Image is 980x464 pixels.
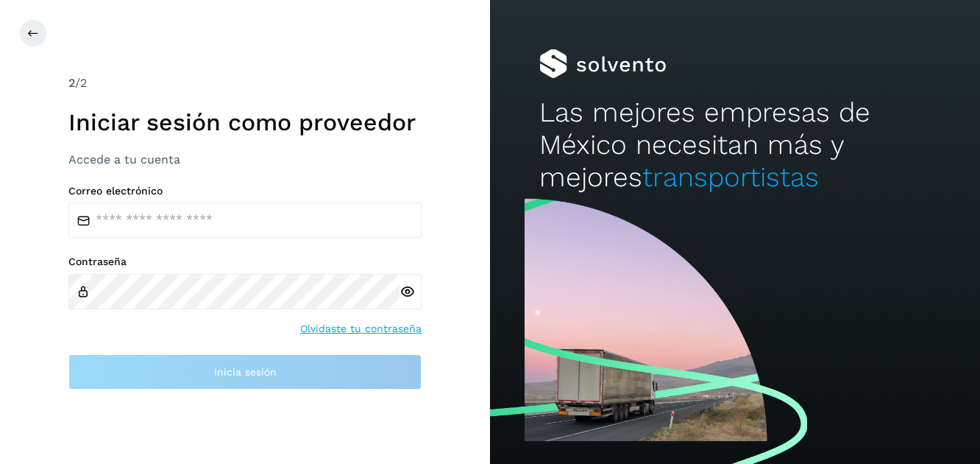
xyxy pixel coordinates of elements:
span: transportistas [642,161,819,193]
button: Inicia sesión [68,354,422,390]
span: Inicia sesión [214,367,277,377]
h2: Las mejores empresas de México necesitan más y mejores [539,96,931,194]
span: 2 [68,76,75,90]
label: Contraseña [68,256,422,268]
div: /2 [68,74,422,92]
h3: Accede a tu cuenta [68,152,422,166]
h1: Iniciar sesión como proveedor [68,108,422,136]
a: Olvidaste tu contraseña [300,321,422,337]
label: Correo electrónico [68,185,422,197]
